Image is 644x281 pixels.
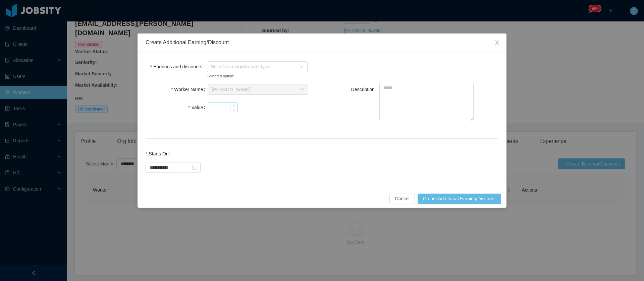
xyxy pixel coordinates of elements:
textarea: Description [379,83,474,121]
i: icon: down [233,110,235,112]
label: Worker Name [171,87,208,92]
i: icon: close [494,40,500,45]
span: Select earning/discount type [211,63,296,70]
i: icon: down [300,65,304,69]
i: icon: calendar [192,165,197,170]
span: Decrease Value [230,108,237,113]
button: Close [488,33,506,52]
div: Create Additional Earning/Discount [146,39,498,46]
label: Earnings and discounts [150,64,207,69]
i: icon: down [300,87,304,92]
span: Increase Value [230,103,237,108]
small: Selected option: [207,73,292,79]
button: Cancel [389,194,415,204]
button: Create Additional Earning/Discount [418,194,501,204]
label: Starts On [146,151,173,156]
div: Carolina Caicedo [212,84,250,94]
i: icon: up [233,104,235,107]
label: Value [188,105,208,110]
label: Description [351,87,379,92]
input: Value [208,103,237,113]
